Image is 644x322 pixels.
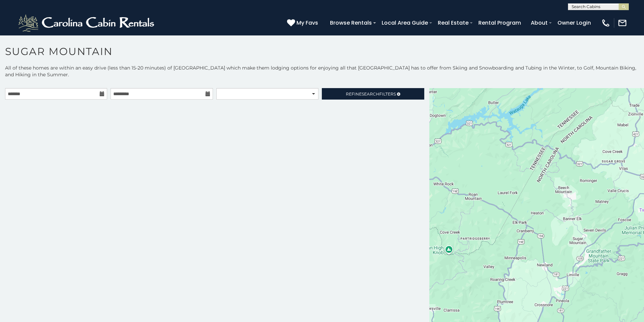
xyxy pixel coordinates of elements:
span: Search [362,91,379,97]
a: Local Area Guide [378,17,431,29]
a: Owner Login [554,17,594,29]
a: RefineSearchFilters [322,88,424,100]
a: Rental Program [475,17,524,29]
img: White-1-2.png [17,13,157,33]
span: Refine Filters [346,91,396,97]
img: mail-regular-white.png [618,18,627,28]
a: Browse Rentals [327,17,375,29]
a: Real Estate [434,17,472,29]
a: About [527,17,551,29]
a: My Favs [287,19,320,27]
span: My Favs [296,19,318,27]
img: phone-regular-white.png [601,18,611,28]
